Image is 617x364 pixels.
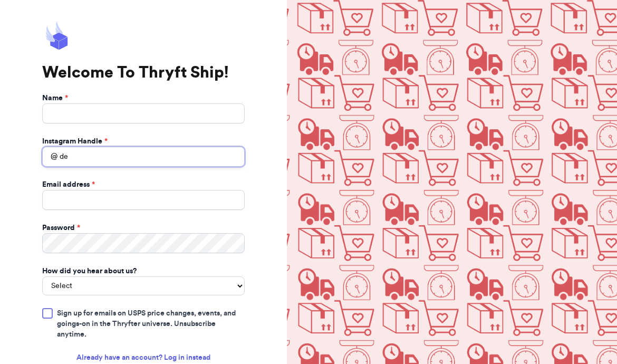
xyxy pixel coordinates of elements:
label: Instagram Handle [42,136,108,147]
a: Already have an account? Log in instead [76,352,210,363]
div: @ [42,147,57,167]
label: Password [42,223,80,233]
label: Name [42,93,68,103]
label: How did you hear about us? [42,266,137,276]
span: Sign up for emails on USPS price changes, events, and goings-on in the Thryfter universe. Unsubsc... [57,308,245,340]
label: Email address [42,179,95,190]
h1: Welcome To Thryft Ship! [42,63,245,82]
